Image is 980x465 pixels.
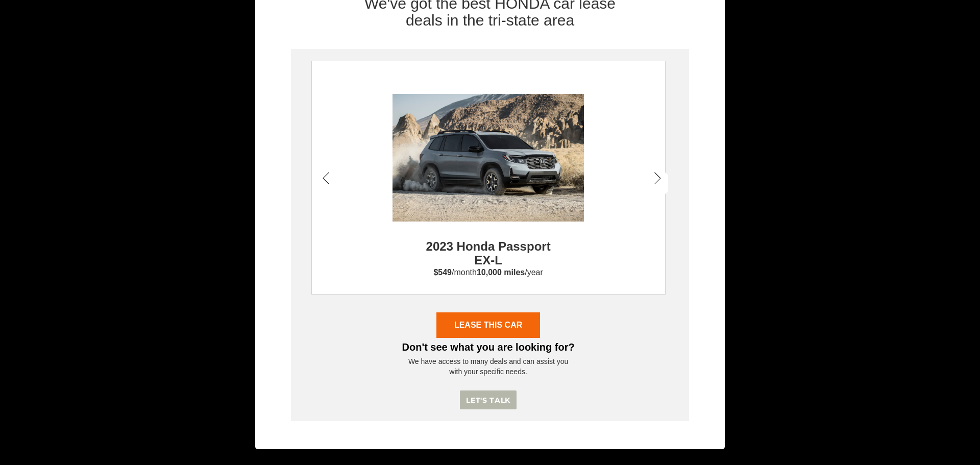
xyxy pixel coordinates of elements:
[312,267,665,279] p: /month /year
[477,268,525,277] strong: 10,000 miles
[433,268,452,277] strong: $549
[312,153,665,279] a: 2023 Honda Passport EX-L$549/month10,000 miles/year
[311,338,666,356] h3: Don't see what you are looking for?
[416,222,560,267] h2: 2023 Honda Passport EX-L
[311,356,666,377] p: We have access to many deals and can assist you with your specific needs.
[460,390,517,409] button: LET'S TALK
[436,312,540,338] a: Lease THIS CAR
[460,396,517,404] a: LET'S TALK
[367,94,609,222] img: honda passport ex-l, honda passport trailsport mmp scaled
